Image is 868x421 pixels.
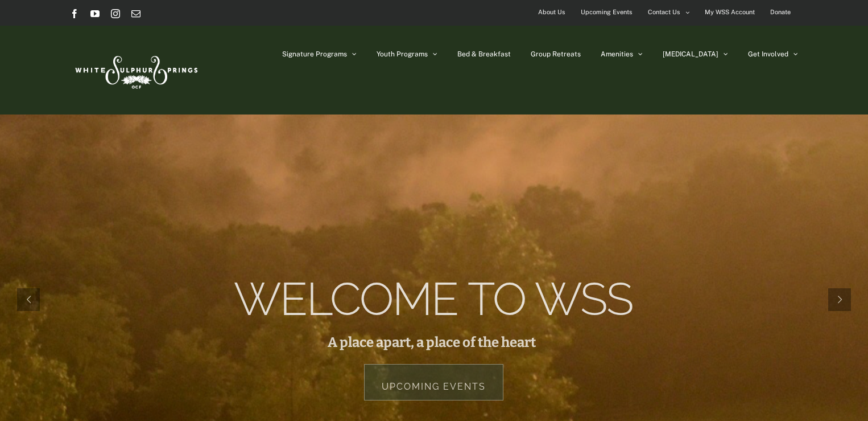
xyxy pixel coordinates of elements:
span: My WSS Account [705,4,755,21]
span: Signature Programs [282,51,347,58]
span: About Us [538,4,565,21]
img: White Sulphur Springs Logo [70,43,201,97]
a: Upcoming Events [364,364,503,400]
span: Amenities [601,51,633,58]
span: Upcoming Events [581,4,633,21]
a: Signature Programs [282,26,357,83]
span: Bed & Breakfast [457,51,511,58]
a: Youth Programs [377,26,437,83]
span: Youth Programs [377,51,428,58]
a: Facebook [70,9,79,18]
span: Get Involved [748,51,788,58]
span: Contact Us [648,4,680,21]
a: Get Involved [748,26,798,83]
span: Group Retreats [531,51,581,58]
span: [MEDICAL_DATA] [663,51,718,58]
rs-layer: Welcome to WSS [234,287,633,312]
a: Instagram [111,9,120,18]
a: Bed & Breakfast [457,26,511,83]
a: Email [131,9,140,18]
a: YouTube [90,9,100,18]
rs-layer: A place apart, a place of the heart [328,336,536,349]
a: Group Retreats [531,26,581,83]
nav: Main Menu [282,26,798,83]
a: Amenities [601,26,643,83]
a: [MEDICAL_DATA] [663,26,728,83]
span: Donate [770,4,791,21]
